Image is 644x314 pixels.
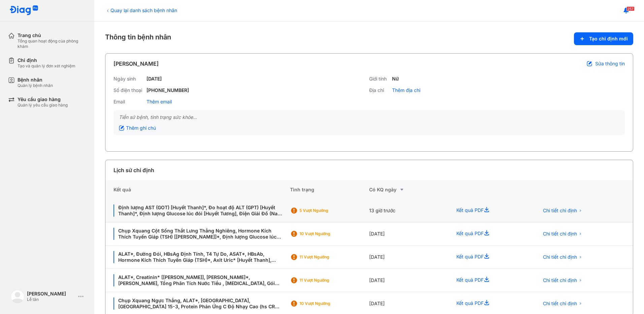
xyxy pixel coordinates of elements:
span: Chi tiết chỉ định [543,277,577,283]
div: Có KQ ngày [369,186,448,194]
div: 13 giờ trước [369,199,448,222]
div: Kết quả PDF [448,246,531,269]
div: Nữ [392,76,399,82]
span: Chi tiết chỉ định [543,208,577,214]
div: Chụp Xquang Cột Sống Thắt Lưng Thẳng Nghiêng, Hormone Kích Thích Tuyến Giáp (TSH) [[PERSON_NAME]]... [114,228,282,240]
div: 10 Vượt ngưỡng [299,231,353,237]
div: Kết quả [105,180,290,199]
div: ALAT*, Creatinin* [[PERSON_NAME]], [PERSON_NAME]*, [PERSON_NAME], Tổng Phân Tích Nước Tiểu , [MED... [114,274,282,286]
div: Tiền sử bệnh, tình trạng sức khỏe... [119,114,619,120]
div: 10 Vượt ngưỡng [299,301,353,306]
span: Tạo chỉ định mới [589,36,628,42]
span: Sửa thông tin [595,61,625,67]
button: Chi tiết chỉ định [539,252,586,262]
span: 257 [626,6,635,11]
span: Chi tiết chỉ định [543,231,577,237]
div: Địa chỉ [369,87,389,93]
div: ALAT*, Đường Đói, HBsAg Định Tính, T4 Tự Do, ASAT*, HBsAb, Hormone Kích Thích Tuyến Giáp (TSH)*, ... [114,251,282,263]
div: Lễ tân [27,297,75,302]
div: Bệnh nhân [18,77,53,83]
button: Tạo chỉ định mới [574,32,633,45]
div: Thêm địa chỉ [392,87,420,93]
button: Chi tiết chỉ định [539,299,586,309]
button: Chi tiết chỉ định [539,206,586,216]
div: [PHONE_NUMBER] [147,87,189,93]
div: Tạo và quản lý đơn xét nghiệm [18,63,75,69]
div: Định lượng AST (GOT) [Huyết Thanh]*, Đo hoạt độ ALT (GPT) [Huyết Thanh]*, Định lượng Glucose lúc ... [114,205,282,217]
div: Kết quả PDF [448,222,531,246]
div: Kết quả PDF [448,269,531,292]
div: [DATE] [369,269,448,292]
div: Số điện thoại [114,87,144,93]
div: 11 Vượt ngưỡng [299,278,353,283]
div: [PERSON_NAME] [114,60,159,68]
div: Lịch sử chỉ định [114,166,154,174]
div: [PERSON_NAME] [27,291,75,297]
img: logo [11,290,24,303]
div: Tình trạng [290,180,369,199]
div: Giới tính [369,76,389,82]
div: [DATE] [147,76,162,82]
div: Ngày sinh [114,76,144,82]
div: Yêu cầu giao hàng [18,96,68,102]
div: Quản lý yêu cầu giao hàng [18,102,68,108]
img: logo [9,5,38,16]
div: Thêm ghi chú [119,125,156,131]
div: Kết quả PDF [448,199,531,222]
div: Quản lý bệnh nhân [18,83,53,88]
span: Chi tiết chỉ định [543,301,577,307]
div: Thêm email [147,99,172,105]
div: Thông tin bệnh nhân [105,32,633,45]
div: Quay lại danh sách bệnh nhân [105,7,177,14]
div: 11 Vượt ngưỡng [299,254,353,260]
button: Chi tiết chỉ định [539,229,586,239]
div: 5 Vượt ngưỡng [299,208,353,213]
button: Chi tiết chỉ định [539,275,586,285]
div: [DATE] [369,222,448,246]
div: Email [114,99,144,105]
span: Chi tiết chỉ định [543,254,577,260]
div: Chụp Xquang Ngực Thẳng, ALAT*, [GEOGRAPHIC_DATA], [GEOGRAPHIC_DATA] 15-3, Protein Phản Ứng C Độ N... [114,297,282,310]
div: Tổng quan hoạt động của phòng khám [18,38,86,49]
div: Trang chủ [18,32,86,38]
div: Chỉ định [18,57,75,63]
div: [DATE] [369,246,448,269]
